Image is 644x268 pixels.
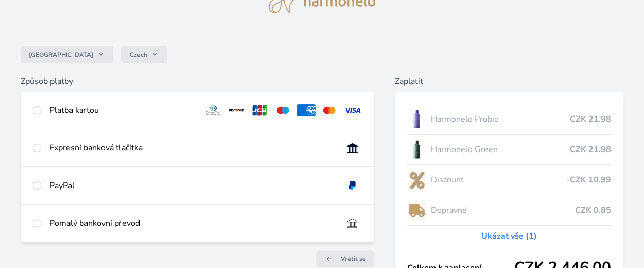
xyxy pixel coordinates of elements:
[316,250,374,267] a: Vrátit se
[343,104,362,116] img: visa.svg
[430,174,566,186] span: Discount
[570,143,611,156] span: CZK 21.98
[343,179,362,192] img: paypal.svg
[570,113,611,125] span: CZK 21.98
[575,204,611,216] span: CZK 0.85
[49,104,196,116] div: Platba kartou
[130,51,147,59] span: Czech
[430,143,570,156] span: Harmonelo Green
[250,104,269,116] img: jcb.svg
[49,142,335,154] div: Expresní banková tlačítka
[204,104,223,116] img: diners.svg
[341,255,366,263] span: Vrátit se
[121,46,167,63] button: Czech
[407,197,427,223] img: delivery-lo.png
[297,104,316,116] img: amex.svg
[49,217,335,229] div: Pomalý bankovní převod
[273,104,292,116] img: maestro.svg
[395,75,623,88] h6: Zaplatit
[430,113,570,125] span: Harmonelo Probio
[320,104,339,116] img: mc.svg
[227,104,246,116] img: discover.svg
[407,137,427,162] img: CLEAN_GREEN_se_stinem_x-lo.jpg
[49,179,335,192] div: PayPal
[343,142,362,154] img: onlineBanking_CZ.svg
[407,167,427,193] img: discount-lo.png
[566,174,611,186] span: -CZK 10.99
[481,230,537,242] a: Ukázat vše (1)
[21,75,374,88] h6: Způsob platby
[430,204,575,216] span: Dopravné
[343,217,362,229] img: bankTransfer_IBAN.svg
[29,51,93,59] span: [GEOGRAPHIC_DATA]
[407,106,427,132] img: CLEAN_PROBIO_se_stinem_x-lo.jpg
[21,46,113,63] button: [GEOGRAPHIC_DATA]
